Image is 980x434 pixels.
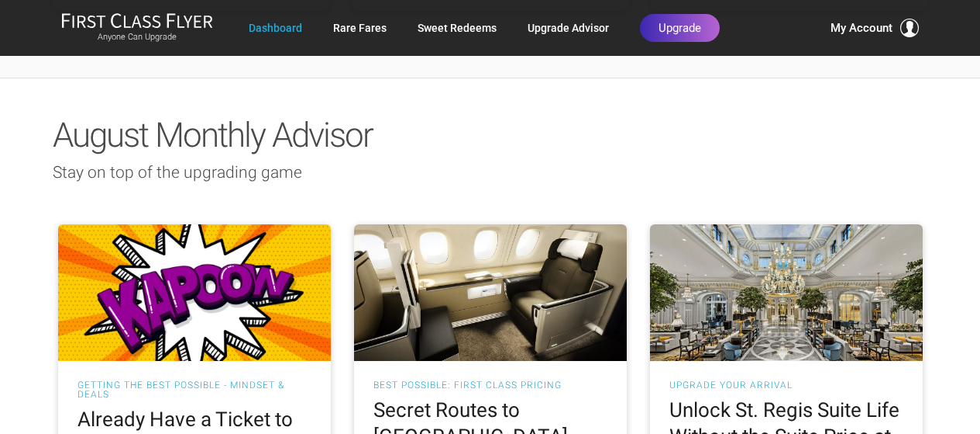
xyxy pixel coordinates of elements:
[830,19,919,37] button: My Account
[61,32,213,43] small: Anyone Can Upgrade
[53,115,373,155] span: August Monthly Advisor
[528,14,609,42] a: Upgrade Advisor
[53,163,302,182] span: Stay on top of the upgrading game
[61,12,213,43] a: First Class FlyerAnyone Can Upgrade
[373,380,607,390] h3: Best Possible: First Class Pricing
[61,12,213,29] img: First Class Flyer
[418,14,497,42] a: Sweet Redeems
[640,14,720,42] a: Upgrade
[830,19,892,37] span: My Account
[249,14,302,42] a: Dashboard
[333,14,387,42] a: Rare Fares
[669,380,903,390] h3: Upgrade Your Arrival
[77,380,311,399] h3: Getting the Best Possible - Mindset & Deals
